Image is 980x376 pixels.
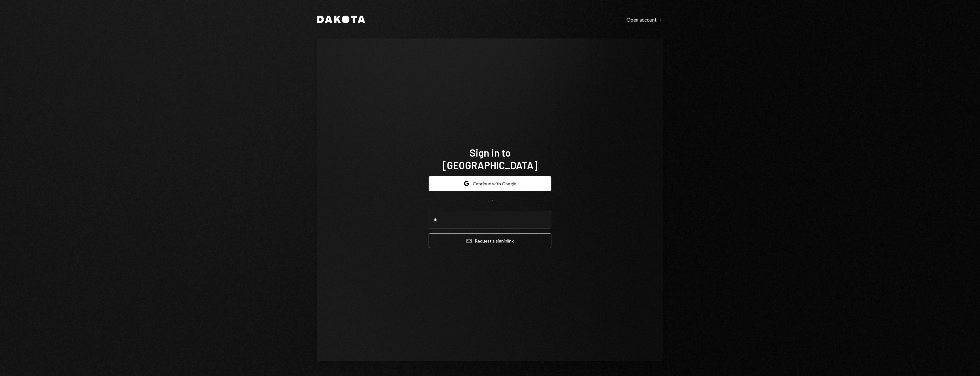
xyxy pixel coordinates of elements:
div: OR [487,198,493,204]
button: Request a signinlink [429,233,551,248]
h1: Sign in to [GEOGRAPHIC_DATA] [429,146,551,171]
a: Open account [627,16,663,23]
div: Open account [627,17,663,23]
button: Continue with Google [429,176,551,191]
